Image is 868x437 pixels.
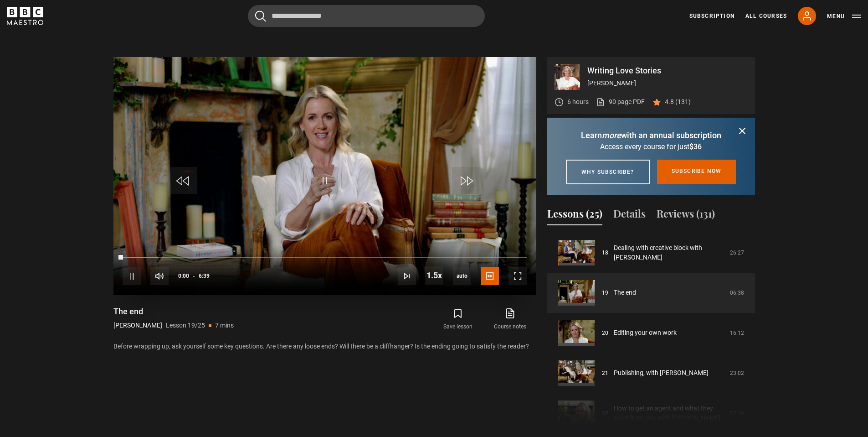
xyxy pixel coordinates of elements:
[614,243,724,262] a: Dealing with creative block with [PERSON_NAME]
[453,267,471,285] div: Current quality: 720p
[596,97,645,107] a: 90 page PDF
[587,67,748,75] p: Writing Love Stories
[547,206,602,225] button: Lessons (25)
[587,78,748,88] p: [PERSON_NAME]
[398,267,416,285] button: Next Lesson
[166,321,205,330] p: Lesson 19/25
[7,7,43,25] svg: BBC Maestro
[657,160,736,184] a: Subscribe now
[567,97,589,107] p: 6 hours
[113,342,536,351] p: Before wrapping up, ask yourself some key questions. Are there any loose ends? Will there be a cl...
[123,257,526,259] div: Progress Bar
[425,266,443,285] button: Playback Rate
[432,306,484,333] button: Save lesson
[827,12,861,21] button: Toggle navigation
[248,5,485,27] input: Search
[657,206,715,225] button: Reviews (131)
[613,206,646,225] button: Details
[614,368,709,378] a: Publishing, with [PERSON_NAME]
[558,141,744,152] p: Access every course for just
[113,57,536,295] video-js: Video Player
[558,129,744,141] p: Learn with an annual subscription
[255,10,266,22] button: Submit the search query
[193,273,195,279] span: -
[689,142,702,151] span: $36
[689,12,734,20] a: Subscription
[614,288,636,297] a: The end
[484,306,536,333] a: Course notes
[150,267,169,285] button: Mute
[665,97,691,107] p: 4.8 (131)
[113,321,162,330] p: [PERSON_NAME]
[508,267,527,285] button: Fullscreen
[614,328,677,338] a: Editing your own work
[481,267,499,285] button: Captions
[745,12,787,20] a: All Courses
[113,306,234,317] h1: The end
[123,267,141,285] button: Pause
[199,268,210,284] span: 6:39
[602,130,621,140] i: more
[453,267,471,285] span: auto
[178,268,189,284] span: 0:00
[215,321,234,330] p: 7 mins
[566,160,650,184] a: Why subscribe?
